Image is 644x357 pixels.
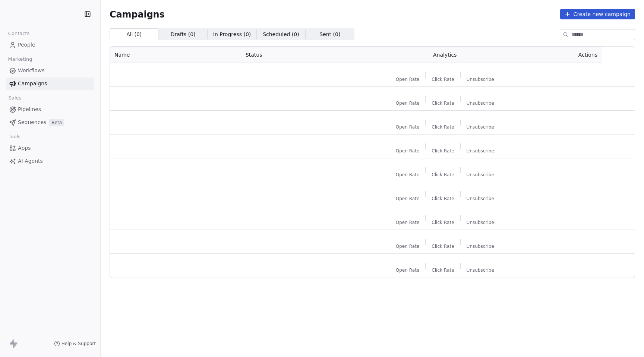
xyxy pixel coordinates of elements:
a: Campaigns [6,78,94,90]
span: Open Rate [396,100,420,106]
span: Open Rate [396,124,420,130]
span: Click Rate [432,267,454,273]
a: Workflows [6,64,94,77]
span: Unsubscribe [467,267,494,273]
span: Open Rate [396,243,420,249]
span: Beta [49,119,64,126]
span: Click Rate [432,76,454,82]
a: Pipelines [6,103,94,116]
span: Open Rate [396,196,420,202]
a: AI Agents [6,155,94,167]
a: Help & Support [54,341,96,347]
span: Open Rate [396,219,420,225]
span: Open Rate [396,172,420,178]
span: Unsubscribe [467,196,494,202]
th: Analytics [360,47,529,63]
span: In Progress ( 0 ) [213,31,251,38]
span: Unsubscribe [467,148,494,154]
span: Unsubscribe [467,124,494,130]
a: SequencesBeta [6,116,94,129]
span: Sent ( 0 ) [319,31,340,38]
span: Help & Support [61,341,96,347]
th: Name [110,47,241,63]
span: Click Rate [432,219,454,225]
span: AI Agents [18,157,43,165]
th: Actions [529,47,602,63]
span: Unsubscribe [467,100,494,106]
th: Status [241,47,360,63]
span: Sequences [18,119,46,126]
span: Pipelines [18,105,41,113]
span: Unsubscribe [467,172,494,178]
span: Click Rate [432,148,454,154]
span: Open Rate [396,267,420,273]
a: People [6,39,94,51]
span: Open Rate [396,148,420,154]
span: Campaigns [110,9,165,19]
span: Scheduled ( 0 ) [263,31,299,38]
span: Unsubscribe [467,219,494,225]
span: Click Rate [432,124,454,130]
span: Unsubscribe [467,243,494,249]
span: Campaigns [18,80,47,88]
span: People [18,41,35,49]
span: Drafts ( 0 ) [171,31,196,38]
span: Tools [5,131,23,142]
button: Create new campaign [560,9,635,19]
span: Contacts [5,28,33,39]
span: Marketing [5,54,35,65]
span: Open Rate [396,76,420,82]
span: Workflows [18,67,45,75]
span: Apps [18,144,31,152]
span: Click Rate [432,172,454,178]
span: Unsubscribe [467,76,494,82]
span: Click Rate [432,243,454,249]
span: Sales [5,92,25,104]
span: Click Rate [432,196,454,202]
a: Apps [6,142,94,154]
span: Click Rate [432,100,454,106]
